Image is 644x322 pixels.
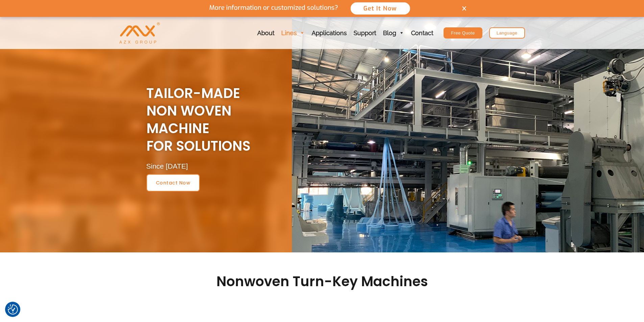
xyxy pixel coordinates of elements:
[146,162,508,171] div: Since [DATE]
[489,27,525,39] a: Language
[8,304,18,315] button: Consent Preferences
[8,304,18,315] img: Revisit consent button
[278,17,308,49] a: Lines
[204,4,344,12] p: More information or customized solutions?
[308,17,350,49] a: Applications
[146,84,515,155] h2: Tailor-Made NON WOVEN MACHINE For Solutions
[408,17,437,49] a: Contact
[119,29,160,36] a: AZX Nonwoven Machine
[350,17,380,49] a: Support
[156,180,191,185] span: contact now
[146,174,200,192] a: contact now
[254,17,278,49] a: About
[133,273,511,290] h2: Nonwoven Turn-key Machines
[380,17,408,49] a: Blog
[444,27,482,39] a: Free Quote
[350,2,411,15] button: Get It Now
